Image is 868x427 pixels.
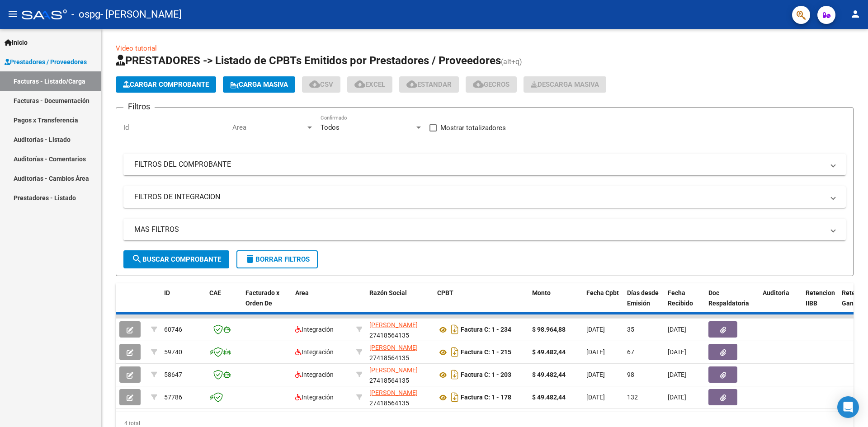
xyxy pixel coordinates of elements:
[627,394,638,401] span: 132
[7,9,18,19] mat-icon: menu
[369,388,430,407] div: 27418564135
[524,76,606,93] button: Descarga Masiva
[232,123,306,131] span: Area
[134,192,824,202] mat-panel-title: FILTROS DE INTEGRACION
[850,9,861,19] mat-icon: person
[586,371,605,378] span: [DATE]
[528,283,583,323] datatable-header-cell: Monto
[837,396,859,418] div: Open Intercom Messenger
[449,390,461,404] i: Descargar documento
[242,283,292,323] datatable-header-cell: Facturado x Orden De
[501,57,522,66] span: (alt+q)
[668,289,693,307] span: Fecha Recibido
[100,5,182,24] span: - [PERSON_NAME]
[434,283,528,323] datatable-header-cell: CPBT
[366,283,434,323] datatable-header-cell: Razón Social
[586,348,605,356] span: [DATE]
[461,326,511,333] strong: Factura C: 1 - 234
[668,394,686,401] span: [DATE]
[705,283,759,323] datatable-header-cell: Doc Respaldatoria
[245,253,255,264] mat-icon: delete
[449,345,461,359] i: Descargar documento
[532,371,566,378] strong: $ 49.482,44
[132,253,142,264] mat-icon: search
[354,80,385,89] span: EXCEL
[627,348,634,356] span: 67
[668,348,686,356] span: [DATE]
[664,283,705,323] datatable-header-cell: Fecha Recibido
[369,366,418,374] span: [PERSON_NAME]
[309,79,320,89] mat-icon: cloud_download
[116,76,216,93] button: Cargar Comprobante
[123,154,846,175] mat-expansion-panel-header: FILTROS DEL COMPROBANTE
[369,389,418,396] span: [PERSON_NAME]
[160,283,206,323] datatable-header-cell: ID
[295,348,334,356] span: Integración
[206,283,242,323] datatable-header-cell: CAE
[295,289,309,296] span: Area
[164,371,182,378] span: 58647
[406,80,452,89] span: Estandar
[230,80,288,89] span: Carga Masiva
[123,219,846,240] mat-expansion-panel-header: MAS FILTROS
[245,255,310,263] span: Borrar Filtros
[627,289,659,307] span: Días desde Emisión
[623,283,664,323] datatable-header-cell: Días desde Emisión
[586,289,619,296] span: Fecha Cpbt
[466,76,517,93] button: Gecros
[164,348,182,356] span: 59740
[369,343,430,361] div: 27418564135
[399,76,459,93] button: Estandar
[292,283,353,323] datatable-header-cell: Area
[437,289,453,296] span: CPBT
[347,76,392,93] button: EXCEL
[461,394,511,401] strong: Factura C: 1 - 178
[806,289,835,307] span: Retencion IIBB
[5,38,28,47] span: Inicio
[461,349,511,356] strong: Factura C: 1 - 215
[449,322,461,337] i: Descargar documento
[164,326,182,333] span: 60746
[369,320,430,339] div: 27418564135
[321,123,340,131] span: Todos
[440,122,506,133] span: Mostrar totalizadores
[473,79,484,89] mat-icon: cloud_download
[627,326,634,333] span: 35
[369,321,418,328] span: [PERSON_NAME]
[759,283,802,323] datatable-header-cell: Auditoria
[123,250,229,268] button: Buscar Comprobante
[123,100,155,113] h3: Filtros
[531,80,599,89] span: Descarga Masiva
[295,326,334,333] span: Integración
[295,394,334,401] span: Integración
[354,79,365,89] mat-icon: cloud_download
[583,283,623,323] datatable-header-cell: Fecha Cpbt
[71,5,100,24] span: - ospg
[708,289,749,307] span: Doc Respaldatoria
[586,326,605,333] span: [DATE]
[532,394,566,401] strong: $ 49.482,44
[406,79,417,89] mat-icon: cloud_download
[123,186,846,208] mat-expansion-panel-header: FILTROS DE INTEGRACION
[369,365,430,384] div: 27418564135
[763,289,789,296] span: Auditoria
[461,371,511,379] strong: Factura C: 1 - 203
[524,76,606,93] app-download-masive: Descarga masiva de comprobantes (adjuntos)
[309,80,333,89] span: CSV
[134,225,824,235] mat-panel-title: MAS FILTROS
[223,76,295,93] button: Carga Masiva
[236,250,318,268] button: Borrar Filtros
[532,289,551,296] span: Monto
[668,371,686,378] span: [DATE]
[123,80,209,89] span: Cargar Comprobante
[116,44,157,52] a: Video tutorial
[245,289,279,307] span: Facturado x Orden De
[369,289,407,296] span: Razón Social
[134,160,824,169] mat-panel-title: FILTROS DEL COMPROBANTE
[295,371,334,378] span: Integración
[586,394,605,401] span: [DATE]
[532,326,566,333] strong: $ 98.964,88
[5,57,87,67] span: Prestadores / Proveedores
[369,344,418,351] span: [PERSON_NAME]
[116,54,501,67] span: PRESTADORES -> Listado de CPBTs Emitidos por Prestadores / Proveedores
